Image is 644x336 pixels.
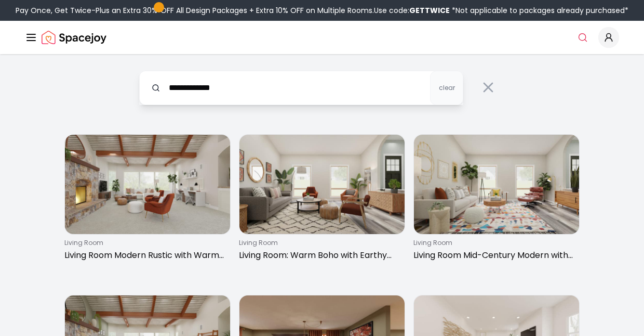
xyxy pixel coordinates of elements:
[409,5,450,16] b: GETTWICE
[413,249,575,262] p: Living Room Mid-Century Modern with Moroccan Touches
[239,134,405,266] a: Living Room: Warm Boho with Earthy Accentsliving roomLiving Room: Warm Boho with Earthy Accents
[64,249,226,262] p: Living Room Modern Rustic with Warm Fireplace
[414,135,579,234] img: Living Room Mid-Century Modern with Moroccan Touches
[64,239,226,247] p: living room
[16,5,628,16] div: Pay Once, Get Twice-Plus an Extra 30% OFF All Design Packages + Extra 10% OFF on Multiple Rooms.
[430,71,463,105] button: clear
[413,134,580,266] a: Living Room Mid-Century Modern with Moroccan Touchesliving roomLiving Room Mid-Century Modern wit...
[450,5,628,16] span: *Not applicable to packages already purchased*
[42,27,106,48] img: Spacejoy Logo
[64,134,231,266] a: Living Room Modern Rustic with Warm Fireplaceliving roomLiving Room Modern Rustic with Warm Firep...
[239,135,405,234] img: Living Room: Warm Boho with Earthy Accents
[25,21,619,54] nav: Global
[439,84,455,92] span: clear
[239,249,401,262] p: Living Room: Warm Boho with Earthy Accents
[374,5,450,16] span: Use code:
[42,27,106,48] a: Spacejoy
[413,239,575,247] p: living room
[65,135,230,234] img: Living Room Modern Rustic with Warm Fireplace
[239,239,401,247] p: living room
